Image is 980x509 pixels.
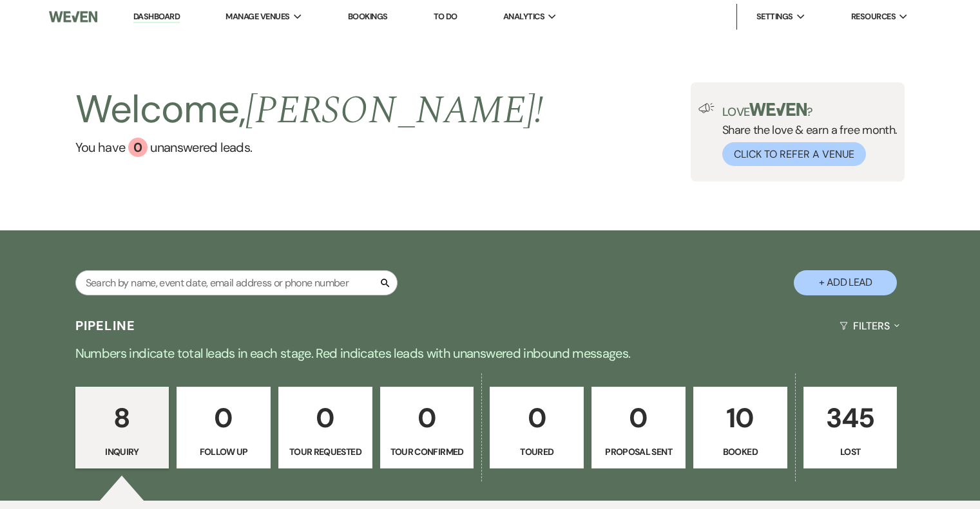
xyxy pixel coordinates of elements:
[812,445,889,459] p: Lost
[756,10,793,23] span: Settings
[75,387,169,469] a: 8Inquiry
[75,317,136,335] h3: Pipeline
[503,10,544,23] span: Analytics
[702,445,779,459] p: Booked
[722,103,898,118] p: Love ?
[380,387,474,469] a: 0Tour Confirmed
[490,387,584,469] a: 0Toured
[702,396,779,440] p: 10
[128,138,148,157] div: 0
[287,445,364,459] p: Tour Requested
[287,396,364,440] p: 0
[498,396,575,440] p: 0
[851,10,896,23] span: Resources
[600,445,677,459] p: Proposal Sent
[389,445,466,459] p: Tour Confirmed
[794,270,897,295] button: + Add Lead
[245,81,543,140] span: [PERSON_NAME] !
[75,270,398,295] input: Search by name, event date, email address or phone number
[226,10,289,23] span: Manage Venues
[185,396,262,440] p: 0
[49,3,97,30] img: Weven Logo
[389,396,466,440] p: 0
[26,343,954,364] p: Numbers indicate total leads in each stage. Red indicates leads with unanswered inbound messages.
[434,11,457,22] a: To Do
[75,82,544,138] h2: Welcome,
[722,142,866,166] button: Click to Refer a Venue
[803,387,898,469] a: 345Lost
[591,387,686,469] a: 0Proposal Sent
[133,11,180,23] a: Dashboard
[812,396,889,440] p: 345
[749,103,807,116] img: weven-logo-green.svg
[348,11,388,22] a: Bookings
[600,396,677,440] p: 0
[75,138,544,157] a: You have 0 unanswered leads.
[278,387,372,469] a: 0Tour Requested
[84,445,161,459] p: Inquiry
[185,445,262,459] p: Follow Up
[698,103,715,113] img: loud-speaker-illustration.svg
[693,387,787,469] a: 10Booked
[715,103,898,166] div: Share the love & earn a free month.
[177,387,271,469] a: 0Follow Up
[84,396,161,440] p: 8
[498,445,575,459] p: Toured
[834,309,905,343] button: Filters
